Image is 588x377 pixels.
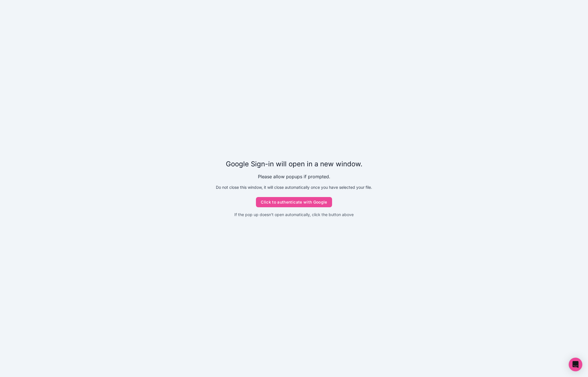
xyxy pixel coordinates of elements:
div: Open Intercom Messenger [569,358,582,371]
p: Do not close this window, it will close automatically once you have selected your file. [216,185,372,190]
p: If the pop up doesn't open automatically, click the button above [234,212,354,217]
p: Google Sign-in will open in a new window. [226,159,362,169]
p: Please allow popups if prompted. [258,173,330,180]
button: Click to authenticate with Google [256,197,332,207]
